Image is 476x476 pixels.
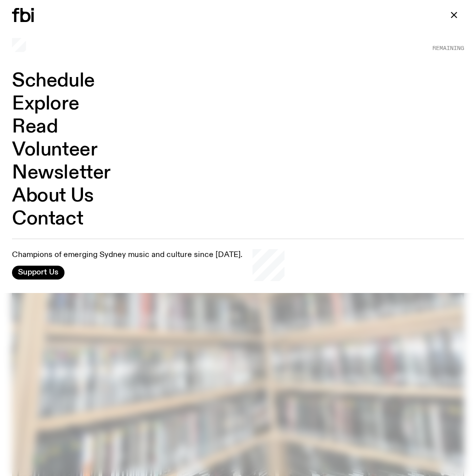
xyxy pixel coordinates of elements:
[12,94,79,113] a: Explore
[12,251,242,260] p: Champions of emerging Sydney music and culture since [DATE].
[12,140,97,159] a: Volunteer
[12,186,94,205] a: About Us
[12,265,64,279] button: Support Us
[432,45,464,51] span: Remaining
[12,117,57,136] a: Read
[12,209,83,228] a: Contact
[18,268,58,277] span: Support Us
[12,71,95,90] a: Schedule
[12,163,110,182] a: Newsletter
